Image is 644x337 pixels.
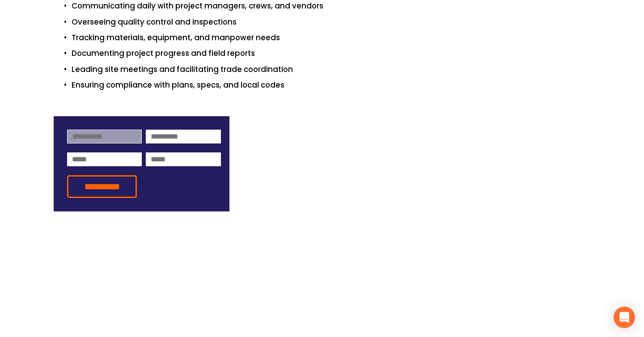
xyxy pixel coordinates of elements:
p: Leading site meetings and facilitating trade coordination [72,63,590,76]
p: Documenting project progress and field reports [72,47,590,59]
p: Ensuring compliance with plans, specs, and local codes [72,79,590,91]
p: Tracking materials, equipment, and manpower needs [72,32,590,44]
div: Open Intercom Messenger [614,307,635,328]
p: Overseeing quality control and inspections [72,16,590,28]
